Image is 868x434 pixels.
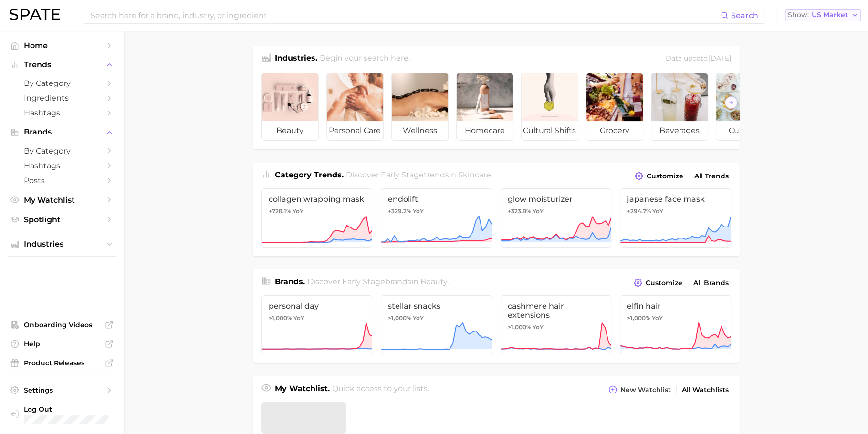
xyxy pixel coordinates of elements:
[391,73,449,141] a: wellness
[327,121,383,140] span: personal care
[346,170,492,179] span: Discover Early Stage trends in .
[8,337,116,351] a: Help
[381,295,492,354] a: stellar snacks>1,000% YoY
[261,188,373,248] a: collagen wrapping mask+728.1% YoY
[24,340,100,348] span: Help
[522,121,578,140] span: cultural shifts
[680,383,731,396] a: All Watchlists
[8,237,116,251] button: Industries
[8,402,116,427] a: Log out. Currently logged in with e-mail jenny.zeng@spate.nyc.
[24,146,100,155] span: by Category
[8,144,116,158] a: by Category
[8,91,116,105] a: Ingredients
[666,52,731,65] div: Data update: [DATE]
[388,207,411,215] span: +329.2%
[501,295,612,354] a: cashmere hair extensions>1,000% YoY
[694,172,729,180] span: All Trends
[508,195,605,204] span: glow moisturizer
[413,314,424,322] span: YoY
[420,277,447,286] span: beauty
[785,9,861,21] button: ShowUS Market
[269,195,366,204] span: collagen wrapping mask
[8,356,116,370] a: Product Releases
[620,188,731,248] a: japanese face mask+294.7% YoY
[8,38,116,53] a: Home
[521,73,578,141] a: cultural shifts
[275,383,330,396] h1: My Watchlist.
[392,121,448,140] span: wellness
[682,386,729,394] span: All Watchlists
[261,73,319,141] a: beauty
[620,295,731,354] a: elfin hair>1,000% YoY
[647,172,683,180] span: Customize
[646,279,682,287] span: Customize
[457,121,513,140] span: homecare
[275,170,344,179] span: Category Trends .
[812,12,848,18] span: US Market
[508,207,531,215] span: +323.8%
[8,193,116,207] a: My Watchlist
[381,188,492,248] a: endolift+329.2% YoY
[24,386,100,394] span: Settings
[8,105,116,120] a: Hashtags
[652,207,663,215] span: YoY
[652,314,663,322] span: YoY
[24,405,109,413] span: Log Out
[458,170,491,179] span: skincare
[651,121,708,140] span: beverages
[388,301,485,310] span: stellar snacks
[627,314,650,321] span: >1,000%
[631,276,684,289] button: Customize
[275,52,317,65] h1: Industries.
[24,93,100,103] span: Ingredients
[8,125,116,139] button: Brands
[24,320,100,329] span: Onboarding Videos
[293,314,304,322] span: YoY
[24,41,100,50] span: Home
[24,108,100,117] span: Hashtags
[8,383,116,397] a: Settings
[269,314,292,321] span: >1,000%
[269,207,291,215] span: +728.1%
[725,96,737,109] button: Scroll Right
[307,277,449,286] span: Discover Early Stage brands in .
[627,207,651,215] span: +294.7%
[332,383,429,396] h2: Quick access to your lists.
[24,79,100,88] span: by Category
[388,314,411,321] span: >1,000%
[293,207,303,215] span: YoY
[627,195,724,204] span: japanese face mask
[533,323,544,331] span: YoY
[24,215,100,224] span: Spotlight
[620,386,671,394] span: New Watchlist
[508,323,531,331] span: >1,000%
[8,58,116,72] button: Trends
[275,277,305,286] span: Brands .
[24,176,100,185] span: Posts
[269,301,366,310] span: personal day
[501,188,612,248] a: glow moisturizer+323.8% YoY
[24,161,100,170] span: Hashtags
[8,318,116,332] a: Onboarding Videos
[691,277,731,289] a: All Brands
[651,73,708,141] a: beverages
[262,121,318,140] span: beauty
[24,128,100,136] span: Brands
[627,301,724,310] span: elfin hair
[24,61,100,69] span: Trends
[731,11,758,20] span: Search
[24,359,100,367] span: Product Releases
[456,73,513,141] a: homecare
[586,73,643,141] a: grocery
[320,52,410,65] h2: Begin your search here.
[533,207,544,215] span: YoY
[24,196,100,205] span: My Watchlist
[716,121,773,140] span: culinary
[261,295,373,354] a: personal day>1,000% YoY
[692,170,731,183] a: All Trends
[788,12,809,18] span: Show
[8,173,116,188] a: Posts
[8,76,116,91] a: by Category
[8,212,116,227] a: Spotlight
[508,301,605,320] span: cashmere hair extensions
